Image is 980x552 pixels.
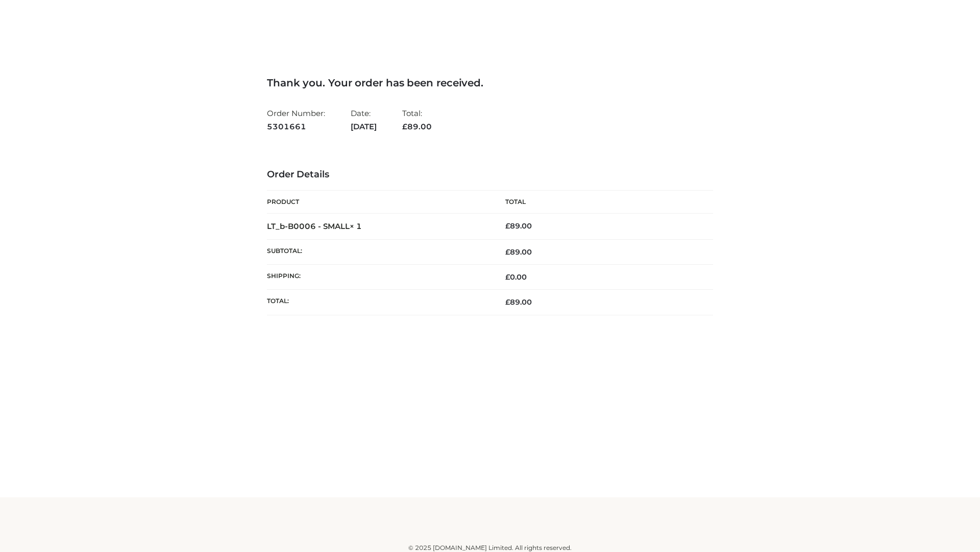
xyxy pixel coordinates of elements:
[490,191,713,214] th: Total
[402,122,407,131] span: £
[351,104,377,135] li: Date:
[505,247,532,257] span: 89.00
[267,120,325,133] strong: 5301661
[505,221,510,231] span: £
[267,221,362,231] strong: LT_b-B0006 - SMALL
[505,247,510,257] span: £
[351,120,377,133] strong: [DATE]
[505,297,532,307] span: 89.00
[505,272,510,282] span: £
[505,297,510,307] span: £
[402,122,432,131] span: 89.00
[267,169,713,180] h3: Order Details
[402,104,432,135] li: Total:
[350,221,362,231] strong: × 1
[267,104,325,135] li: Order Number:
[267,239,490,264] th: Subtotal:
[267,290,490,315] th: Total:
[505,221,532,231] bdi: 89.00
[267,191,490,214] th: Product
[505,272,527,282] bdi: 0.00
[267,265,490,290] th: Shipping:
[267,77,713,89] h3: Thank you. Your order has been received.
